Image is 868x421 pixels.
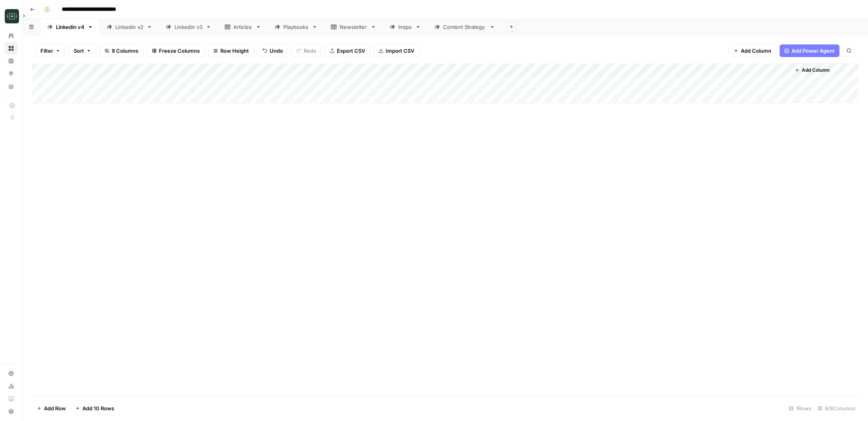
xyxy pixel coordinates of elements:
[5,405,17,418] button: Help + Support
[159,19,218,35] a: Linkedin v3
[35,44,65,57] button: Filter
[220,47,249,55] span: Row Height
[5,367,17,380] a: Settings
[5,6,17,26] button: Workspace: Catalyst
[100,19,159,35] a: Linkedin v2
[40,47,53,55] span: Filter
[32,402,71,415] button: Add Row
[814,402,858,415] div: 8/8 Columns
[398,23,412,31] div: Inspo
[5,42,17,55] a: Browse
[99,44,143,57] button: 8 Columns
[71,402,119,415] button: Add 10 Rows
[159,47,200,55] span: Freeze Columns
[56,23,84,31] div: Linkedin v4
[115,23,143,31] div: Linkedin v2
[268,19,324,35] a: Playbooks
[69,44,96,57] button: Sort
[386,47,414,55] span: Import CSV
[270,47,283,55] span: Undo
[82,404,114,412] span: Add 10 Rows
[443,23,486,31] div: Content Strategy
[40,19,100,35] a: Linkedin v4
[5,392,17,405] a: Learning Hub
[802,67,830,74] span: Add Column
[147,44,205,57] button: Freeze Columns
[340,23,367,31] div: Newsletter
[5,29,17,42] a: Home
[5,9,19,23] img: Catalyst Logo
[44,404,66,412] span: Add Row
[5,67,17,80] a: Opportunities
[233,23,252,31] div: Articles
[208,44,254,57] button: Row Height
[383,19,428,35] a: Inspo
[5,380,17,392] a: Usage
[792,65,833,75] button: Add Column
[780,44,839,57] button: Add Power Agent
[5,55,17,67] a: Insights
[325,44,370,57] button: Export CSV
[5,80,17,93] a: Your Data
[373,44,419,57] button: Import CSV
[257,44,288,57] button: Undo
[74,47,84,55] span: Sort
[428,19,502,35] a: Content Strategy
[304,47,316,55] span: Redo
[786,402,814,415] div: 1 Rows
[728,44,776,57] button: Add Column
[174,23,203,31] div: Linkedin v3
[324,19,383,35] a: Newsletter
[337,47,365,55] span: Export CSV
[741,47,771,55] span: Add Column
[792,47,835,55] span: Add Power Agent
[283,23,309,31] div: Playbooks
[291,44,321,57] button: Redo
[112,47,138,55] span: 8 Columns
[218,19,268,35] a: Articles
